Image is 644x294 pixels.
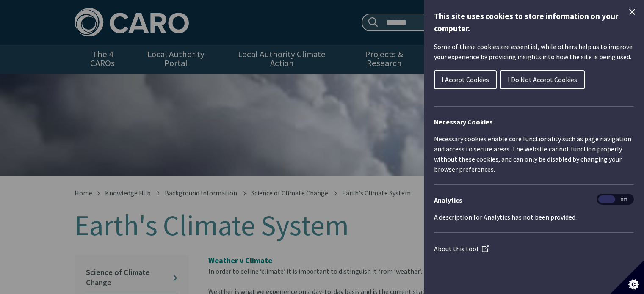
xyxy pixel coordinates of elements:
h3: Analytics [434,195,634,205]
button: Set cookie preferences [610,260,644,294]
button: Close Cookie Control [627,7,637,17]
a: About this tool [434,245,489,253]
p: Some of these cookies are essential, while others help us to improve your experience by providing... [434,41,634,62]
span: I Do Not Accept Cookies [508,75,577,84]
p: A description for Analytics has not been provided. [434,212,634,222]
h1: This site uses cookies to store information on your computer. [434,10,634,35]
span: Off [615,195,632,203]
h2: Necessary Cookies [434,117,634,127]
button: I Do Not Accept Cookies [500,70,585,89]
p: Necessary cookies enable core functionality such as page navigation and access to secure areas. T... [434,134,634,174]
span: On [598,195,615,203]
span: I Accept Cookies [442,75,489,84]
button: I Accept Cookies [434,70,497,89]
